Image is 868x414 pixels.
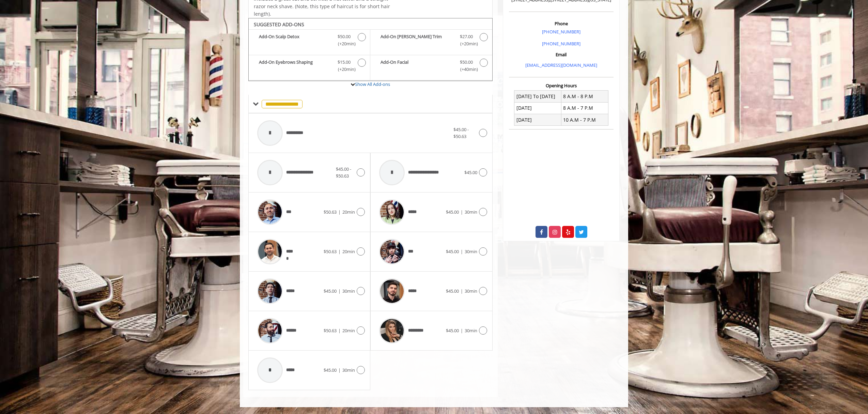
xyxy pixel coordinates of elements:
label: Add-On Beard Trim [374,33,489,49]
b: Add-On Facial [381,59,453,73]
b: Add-On [PERSON_NAME] Trim [381,33,453,47]
span: $45.00 [446,209,459,215]
span: $45.00 [446,327,459,334]
span: 30min [465,248,477,255]
div: The Made Man Haircut Add-onS [248,18,493,81]
td: 8 A.M - 7 P.M [561,102,608,114]
a: [PHONE_NUMBER] [542,41,580,47]
a: [PHONE_NUMBER] [542,29,580,35]
span: | [338,367,341,373]
span: $45.00 [446,288,459,294]
span: 30min [465,288,477,294]
span: $45.00 [324,367,337,373]
label: Add-On Scalp Detox [252,33,367,49]
span: $45.00 [446,248,459,255]
span: $50.63 [324,327,337,334]
span: | [461,327,463,334]
h3: Phone [511,21,612,26]
span: (+40min ) [456,66,476,73]
span: $50.00 [460,59,473,66]
span: | [461,209,463,215]
b: Add-On Scalp Detox [259,33,331,47]
h3: Opening Hours [509,83,614,88]
span: (+20min ) [456,40,476,47]
span: 20min [342,327,355,334]
td: 8 A.M - 8 P.M [561,91,608,102]
span: 30min [342,288,355,294]
span: 30min [342,367,355,373]
span: $50.63 [324,209,337,215]
span: | [338,248,341,255]
span: $45.00 [464,169,477,175]
span: $27.00 [460,33,473,40]
span: $45.00 - $50.63 [453,126,469,140]
span: 20min [342,248,355,255]
span: $50.00 [338,33,351,40]
label: Add-On Eyebrows Shaping [252,59,367,75]
span: 30min [465,327,477,334]
span: $15.00 [338,59,351,66]
a: Show All Add-ons [355,81,390,87]
span: | [338,327,341,334]
span: (+20min ) [334,66,354,73]
span: $45.00 [324,288,337,294]
h3: Email [511,52,612,57]
span: | [461,288,463,294]
td: [DATE] [514,114,561,126]
span: 20min [342,209,355,215]
label: Add-On Facial [374,59,489,75]
b: Add-On Eyebrows Shaping [259,59,331,73]
span: 30min [465,209,477,215]
span: | [338,288,341,294]
span: $50.63 [324,248,337,255]
td: [DATE] To [DATE] [514,91,561,102]
span: $45.00 - $50.63 [336,166,351,179]
span: (+20min ) [334,40,354,47]
a: [EMAIL_ADDRESS][DOMAIN_NAME] [525,62,597,68]
span: | [461,248,463,255]
b: SUGGESTED ADD-ONS [254,21,304,28]
span: | [338,209,341,215]
td: [DATE] [514,102,561,114]
td: 10 A.M - 7 P.M [561,114,608,126]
